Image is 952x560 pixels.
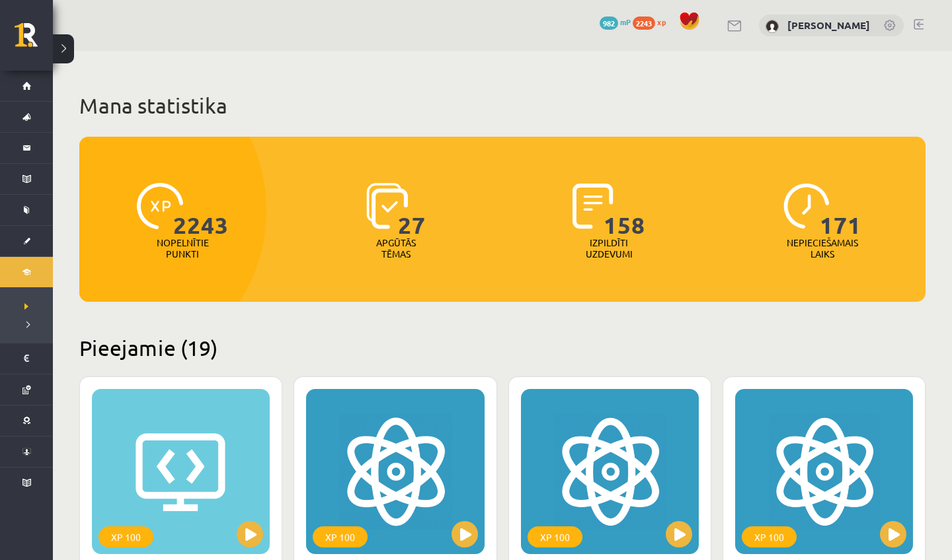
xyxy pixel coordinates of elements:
a: 2243 xp [633,17,672,27]
span: 171 [820,183,861,237]
span: mP [620,17,631,27]
p: Apgūtās tēmas [370,237,422,260]
p: Nepieciešamais laiks [787,237,858,260]
img: icon-learned-topics-4a711ccc23c960034f471b6e78daf4a3bad4a20eaf4de84257b87e66633f6470.svg [366,183,408,229]
h2: Pieejamie (19) [79,335,926,361]
a: 982 mP [600,17,631,27]
span: 2243 [173,183,229,237]
div: XP 100 [99,526,153,547]
p: Izpildīti uzdevumi [583,237,635,260]
p: Nopelnītie punkti [157,237,209,260]
a: [PERSON_NAME] [787,18,870,32]
img: icon-completed-tasks-ad58ae20a441b2904462921112bc710f1caf180af7a3daa7317a5a94f2d26646.svg [573,183,614,229]
img: icon-xp-0682a9bc20223a9ccc6f5883a126b849a74cddfe5390d2b41b4391c66f2066e7.svg [137,183,183,229]
span: 158 [604,183,645,237]
img: Marta Grāve [766,20,779,33]
span: 27 [398,183,426,237]
span: 2243 [633,17,655,30]
div: XP 100 [313,526,368,547]
img: icon-clock-7be60019b62300814b6bd22b8e044499b485619524d84068768e800edab66f18.svg [783,183,830,229]
div: XP 100 [742,526,797,547]
span: 982 [600,17,618,30]
h1: Mana statistika [79,92,926,119]
div: XP 100 [528,526,582,547]
a: Rīgas 1. Tālmācības vidusskola [15,23,53,56]
span: xp [657,17,666,27]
